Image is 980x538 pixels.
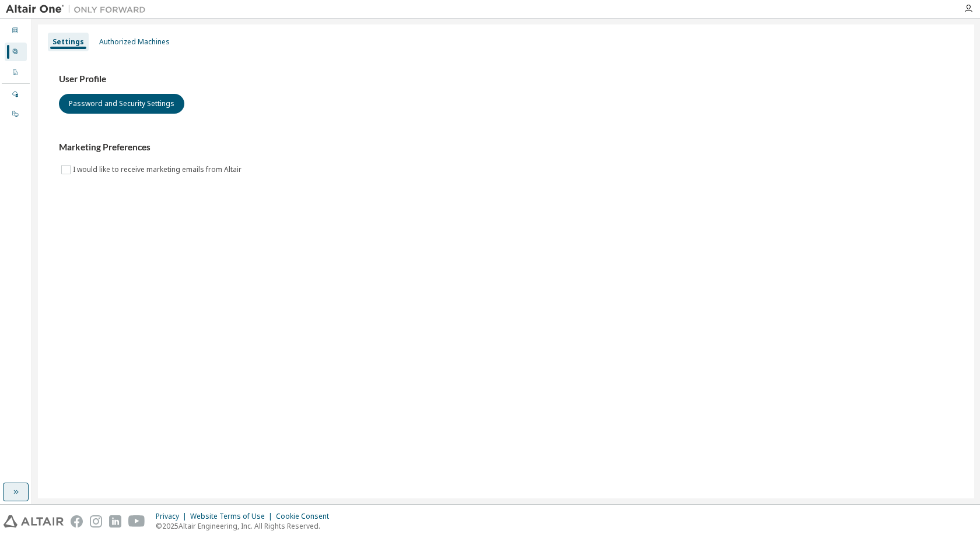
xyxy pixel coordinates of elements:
[73,163,244,177] label: I would like to receive marketing emails from Altair
[5,22,27,40] div: Dashboard
[59,94,184,114] button: Password and Security Settings
[190,512,276,521] div: Website Terms of Use
[276,512,336,521] div: Cookie Consent
[59,73,953,85] h3: User Profile
[3,515,64,528] img: altair_logo.svg
[156,512,190,521] div: Privacy
[5,105,27,124] div: On Prem
[5,85,27,104] div: Managed
[99,37,170,47] div: Authorized Machines
[52,37,84,47] div: Settings
[6,3,152,15] img: Altair One
[156,521,336,531] p: © 2025 Altair Engineering, Inc. All Rights Reserved.
[90,515,102,528] img: instagram.svg
[128,515,145,528] img: youtube.svg
[5,43,27,61] div: User Profile
[109,515,121,528] img: linkedin.svg
[71,515,83,528] img: facebook.svg
[59,142,953,153] h3: Marketing Preferences
[5,64,27,82] div: Company Profile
